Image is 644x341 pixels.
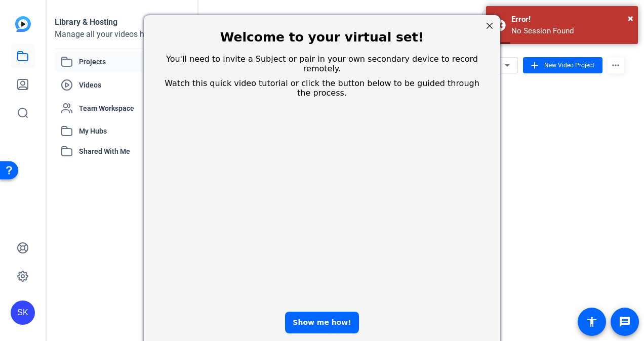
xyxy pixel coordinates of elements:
div: Show me how! [144,312,218,333]
iframe: OpenReel Video Player [18,112,344,302]
span: Projects [79,56,171,68]
span: Shared With Me [79,146,173,157]
div: No Session Found [511,25,630,37]
mat-icon: add [529,60,540,71]
div: Manage all your videos here [55,28,189,40]
mat-icon: message [619,316,631,328]
span: Watch this quick video tutorial or click the button below to be guided through the process. [24,78,339,98]
mat-expansion-panel-header: My Hubs [55,121,189,141]
span: Team Workspace [79,103,171,113]
div: SK [11,301,35,325]
span: × [628,12,633,24]
span: Videos [79,80,171,90]
div: Library & Hosting [55,16,189,28]
button: Close [628,11,633,26]
span: My Hubs [79,126,151,137]
mat-expansion-panel-header: Shared With Me [55,141,189,161]
mat-icon: more_horiz [608,57,624,73]
mat-icon: accessibility [586,316,598,328]
span: New Video Project [544,61,594,70]
span: Welcome to your virtual set! [79,30,283,45]
img: blue-gradient.svg [15,16,31,32]
button: New Video Project [523,57,602,73]
div: Error! [511,14,630,25]
span: You'll need to invite a Subject or pair in your own secondary device to record remotely. [25,54,337,73]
